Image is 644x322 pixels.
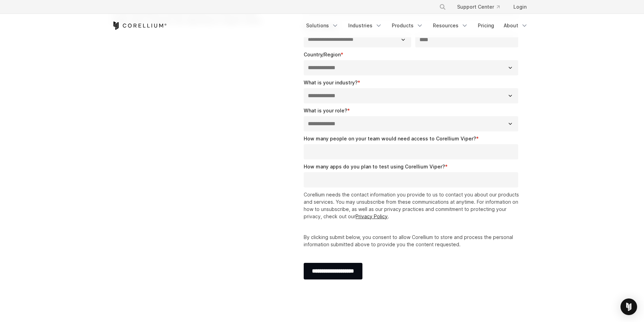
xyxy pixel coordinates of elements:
[621,298,637,315] div: Open Intercom Messenger
[304,191,521,220] p: Corellium needs the contact information you provide to us to contact you about our products and s...
[112,21,167,30] a: Corellium Home
[302,19,532,32] div: Navigation Menu
[302,19,343,32] a: Solutions
[304,108,347,113] span: What is your role?
[474,19,498,32] a: Pricing
[356,213,388,219] a: Privacy Policy
[436,1,449,13] button: Search
[500,19,532,32] a: About
[304,52,341,57] span: Country/Region
[452,1,505,13] a: Support Center
[304,233,521,248] p: By clicking submit below, you consent to allow Corellium to store and process the personal inform...
[388,19,427,32] a: Products
[431,1,532,13] div: Navigation Menu
[304,164,445,169] span: How many apps do you plan to test using Corellium Viper?
[304,80,358,85] span: What is your industry?
[344,19,386,32] a: Industries
[429,19,472,32] a: Resources
[304,136,476,141] span: How many people on your team would need access to Corellium Viper?
[508,1,532,13] a: Login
